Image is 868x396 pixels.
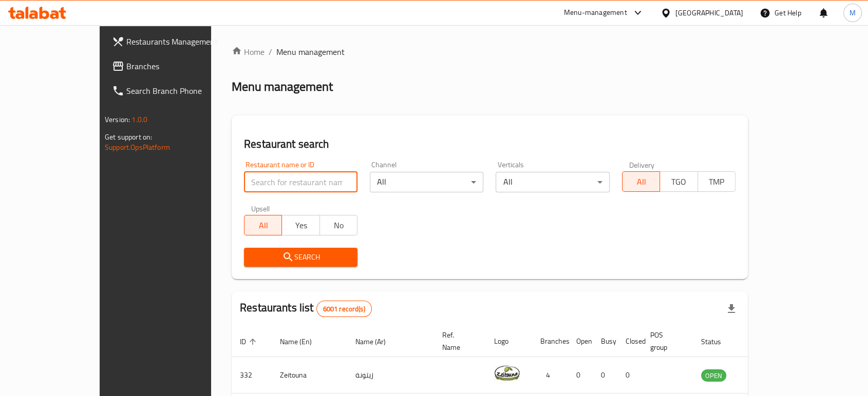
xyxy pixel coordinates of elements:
nav: breadcrumb [232,46,748,58]
td: 4 [532,357,568,393]
th: Busy [593,326,617,357]
span: Restaurants Management [126,35,236,48]
button: Search [244,248,357,267]
span: Name (Ar) [355,335,399,348]
span: POS group [650,329,681,353]
div: Export file [719,296,744,321]
td: زيتونة [347,357,434,393]
div: Total records count [316,301,372,317]
div: [GEOGRAPHIC_DATA] [675,7,743,18]
div: All [496,172,609,192]
span: 1.0.0 [131,113,147,126]
span: Yes [286,218,315,233]
input: Search for restaurant name or ID.. [244,172,357,192]
a: Home [232,46,265,58]
th: Branches [532,326,568,357]
th: Logo [486,326,532,357]
span: All [627,174,656,189]
span: Branches [126,60,236,72]
span: Version: [105,113,130,126]
h2: Restaurant search [244,136,735,152]
span: Menu management [276,46,345,58]
h2: Restaurants list [240,300,372,317]
span: Search [252,251,349,264]
button: No [319,215,357,235]
td: 0 [593,357,617,393]
a: Search Branch Phone [104,78,244,103]
div: All [370,172,483,192]
span: Search Branch Phone [126,85,236,97]
span: TGO [664,174,693,189]
button: Yes [281,215,319,235]
button: TMP [697,171,735,192]
span: Get support on: [105,130,152,144]
a: Restaurants Management [104,29,244,54]
div: Menu-management [564,7,627,19]
span: ID [240,335,259,348]
td: 332 [232,357,272,393]
button: TGO [659,171,697,192]
span: TMP [702,174,731,189]
th: Closed [617,326,642,357]
span: M [850,7,856,18]
a: Branches [104,54,244,78]
span: Status [701,335,734,348]
span: Ref. Name [442,329,474,353]
span: Name (En) [280,335,325,348]
td: 0 [568,357,593,393]
td: 0 [617,357,642,393]
a: Support.OpsPlatform [105,141,170,154]
label: Upsell [251,205,270,212]
span: 6001 record(s) [317,304,371,314]
img: Zeitouna [494,360,520,386]
span: No [324,218,353,233]
span: OPEN [701,370,726,382]
span: All [249,218,278,233]
h2: Menu management [232,78,333,95]
button: All [244,215,282,235]
th: Open [568,326,593,357]
li: / [269,46,272,58]
label: Delivery [629,161,655,168]
button: All [622,171,660,192]
td: Zeitouna [272,357,347,393]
